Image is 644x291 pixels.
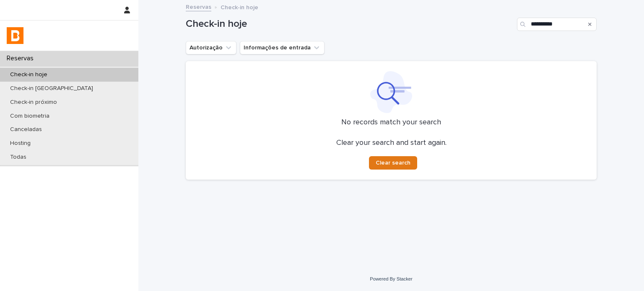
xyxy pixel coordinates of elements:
[517,18,597,31] input: Search
[3,113,56,120] p: Com biometria
[3,154,33,161] p: Todas
[3,140,37,147] p: Hosting
[3,99,64,106] p: Check-in próximo
[369,156,417,170] button: Clear search
[370,276,412,281] a: Powered By Stacker
[221,2,258,11] p: Check-in hoje
[186,2,211,11] a: Reservas
[336,139,447,148] p: Clear your search and start again.
[3,54,40,62] p: Reservas
[240,41,325,54] button: Informações de entrada
[3,126,49,133] p: Canceladas
[186,41,236,54] button: Autorização
[7,27,23,44] img: zVaNuJHRTjyIjT5M9Xd5
[196,118,587,127] p: No records match your search
[3,85,100,92] p: Check-in [GEOGRAPHIC_DATA]
[376,160,410,166] span: Clear search
[186,18,514,30] h1: Check-in hoje
[3,71,54,78] p: Check-in hoje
